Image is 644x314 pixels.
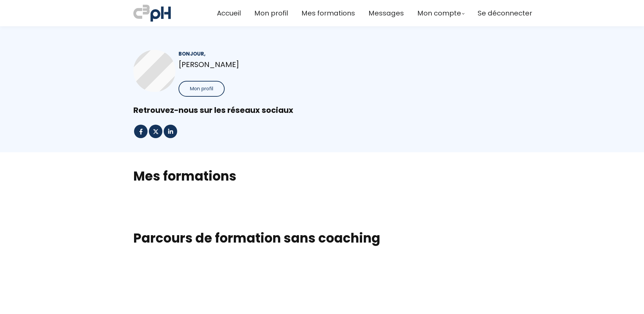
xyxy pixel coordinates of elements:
img: a70bc7685e0efc0bd0b04b3506828469.jpeg [133,3,171,23]
p: [PERSON_NAME] [179,59,311,70]
a: Accueil [217,8,241,19]
div: Bonjour, [179,50,311,58]
h2: Mes formations [133,167,511,185]
h1: Parcours de formation sans coaching [133,230,511,246]
a: Mon profil [254,8,288,19]
div: Retrouvez-nous sur les réseaux sociaux [133,105,511,116]
button: Mon profil [179,81,225,97]
a: Se déconnecter [478,8,532,19]
a: Messages [368,8,404,19]
span: Mon profil [190,85,213,92]
span: Mon compte [417,8,461,19]
a: Mes formations [301,8,355,19]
